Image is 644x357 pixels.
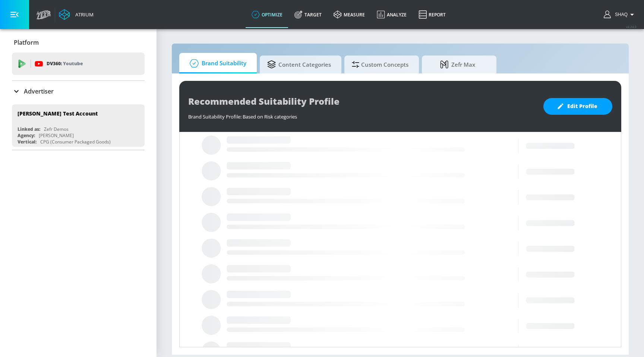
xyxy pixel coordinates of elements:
span: Content Categories [267,56,331,73]
div: Brand Suitability Profile: Based on Risk categories [188,110,536,120]
a: measure [328,1,371,28]
a: Atrium [59,9,94,20]
div: Atrium [72,11,94,18]
p: Platform [14,38,39,47]
button: Edit Profile [543,98,612,115]
span: v 4.24.0 [626,25,637,29]
a: optimize [246,1,288,28]
a: Target [288,1,328,28]
div: Zefr Demos [44,126,69,132]
span: Edit Profile [558,102,597,111]
div: Vertical: [18,139,37,145]
div: [PERSON_NAME] [39,132,74,139]
p: Advertiser [24,87,54,95]
div: CPG (Consumer Packaged Goods) [40,139,111,145]
p: Youtube [63,60,83,67]
span: Zefr Max [429,56,486,73]
span: Custom Concepts [352,56,408,73]
div: Linked as: [18,126,40,132]
a: Report [413,1,452,28]
span: Brand Suitability [187,54,246,72]
div: Agency: [18,132,35,139]
div: [PERSON_NAME] Test Account [18,110,98,117]
div: Advertiser [12,81,145,102]
div: [PERSON_NAME] Test AccountLinked as:Zefr DemosAgency:[PERSON_NAME]Vertical:CPG (Consumer Packaged... [12,104,145,147]
a: Analyze [371,1,413,28]
div: Platform [12,32,145,53]
div: DV360: Youtube [12,53,145,75]
p: DV360: [47,60,83,68]
button: Shaq [604,10,637,19]
span: login as: shaquille.huang@zefr.com [612,12,628,17]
